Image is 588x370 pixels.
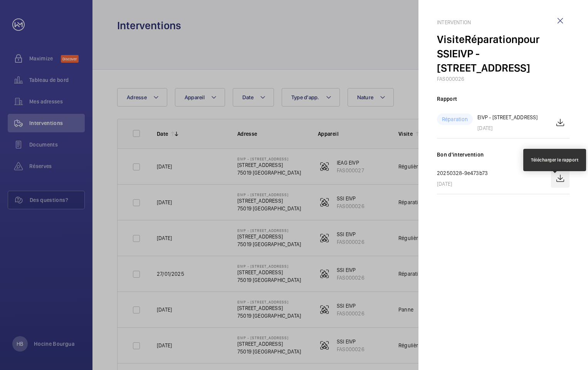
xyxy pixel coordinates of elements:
span: Réparation [465,33,517,46]
p: 20250328-9e473b73 [437,169,488,177]
h3: Rapport [437,95,570,103]
p: [DATE] [437,180,488,188]
p: EIVP - [STREET_ADDRESS] [477,113,538,121]
div: Télécharger le rapport [531,157,578,163]
p: FAS000026 [437,75,570,83]
div: Réparation [437,113,473,125]
h2: Intervention [437,18,570,26]
h3: Bon d'intervention [437,151,570,158]
p: [DATE] [477,124,538,132]
span: Visite [437,33,465,46]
